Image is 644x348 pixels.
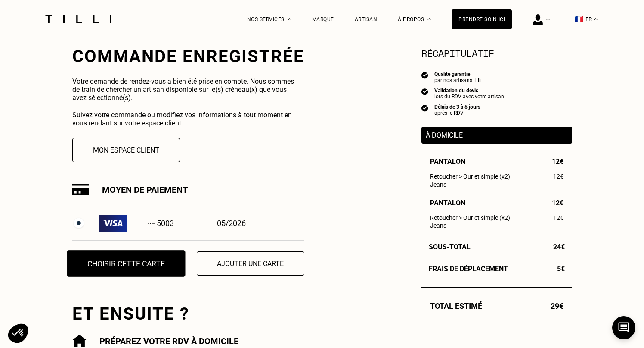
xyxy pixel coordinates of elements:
label: 05/2026 [99,215,304,232]
button: Choisir cette carte [67,250,185,277]
img: Commande à domicile [72,335,87,348]
button: Mon espace client [72,138,180,162]
p: Suivez votre commande ou modifiez vos informations à tout moment en vous rendant sur votre espace... [72,111,302,127]
span: 🇫🇷 [575,15,583,23]
span: 12€ [552,157,563,166]
div: Sous-Total [421,243,572,251]
img: Menu déroulant [288,18,291,20]
h3: Moyen de paiement [102,185,188,195]
span: 12€ [552,199,563,207]
span: 29€ [551,301,563,310]
span: Jeans [430,181,446,188]
img: carte n°0 [72,217,85,230]
img: menu déroulant [594,18,598,20]
p: À domicile [426,131,568,139]
span: Jeans [430,222,446,229]
section: Récapitulatif [421,46,572,60]
span: 12€ [553,214,563,221]
img: Carte bancaire [72,184,89,195]
img: Logo du service de couturière Tilli [42,15,115,23]
span: Retoucher > Ourlet simple (x2) [430,173,510,180]
h3: Préparez votre rdv à domicile [99,336,238,346]
div: Validation du devis [434,88,504,94]
h2: Commande enregistrée [72,46,304,66]
div: lors du RDV avec votre artisan [434,94,504,100]
a: Prendre soin ici [452,9,512,29]
div: 5003 [99,215,174,232]
p: Votre demande de rendez-vous a bien été prise en compte. Nous sommes de train de chercher un arti... [72,77,302,102]
img: VISA logo [99,215,127,232]
div: Délais de 3 à 5 jours [434,104,480,110]
img: icon list info [421,88,428,95]
span: 5€ [557,265,565,273]
button: Ajouter une carte [197,251,304,276]
span: Pantalon [430,199,465,207]
span: 12€ [553,173,563,180]
img: icône connexion [533,14,543,25]
span: 24€ [553,243,565,251]
span: Retoucher > Ourlet simple (x2) [430,214,510,221]
img: icon list info [421,104,428,112]
img: Menu déroulant à propos [427,18,431,20]
h2: Et ensuite ? [72,304,304,324]
img: Menu déroulant [546,18,550,20]
a: Artisan [355,16,378,22]
div: Total estimé [421,301,572,310]
div: après le RDV [434,110,480,116]
div: par nos artisans Tilli [434,77,482,83]
div: Frais de déplacement [421,265,572,273]
a: Marque [312,16,334,22]
img: icon list info [421,71,428,79]
span: Pantalon [430,157,465,166]
div: Qualité garantie [434,71,482,77]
